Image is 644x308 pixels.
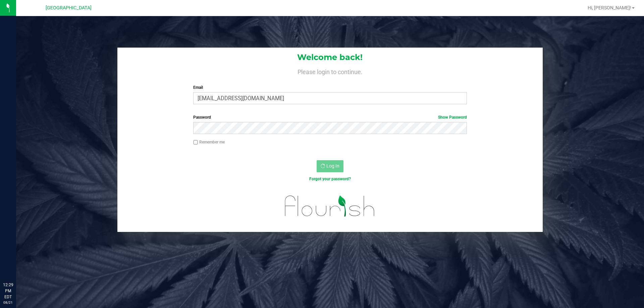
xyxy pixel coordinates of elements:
[588,5,631,10] span: Hi, [PERSON_NAME]!
[193,84,467,90] label: Email
[193,115,211,120] span: Password
[317,160,343,172] button: Log In
[117,67,543,75] h4: Please login to continue.
[193,139,225,145] label: Remember me
[117,53,543,62] h1: Welcome back!
[438,115,467,120] a: Show Password
[193,140,198,145] input: Remember me
[309,177,351,181] a: Forgot your password?
[326,163,339,169] span: Log In
[3,282,13,300] p: 12:29 PM EDT
[277,189,383,223] img: flourish_logo.svg
[3,300,13,305] p: 08/21
[46,5,92,11] span: [GEOGRAPHIC_DATA]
